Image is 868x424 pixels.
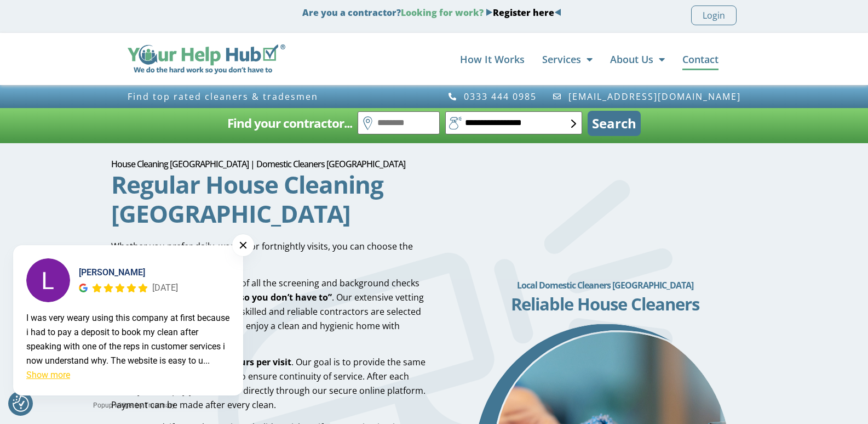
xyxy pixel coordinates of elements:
img: Blue Arrow - Left [554,9,561,16]
a: About Us [610,48,665,70]
a: Login [691,5,737,25]
a: [EMAIL_ADDRESS][DOMAIN_NAME] [552,92,741,101]
a: Popup widget by Trustmary [13,400,255,411]
div: Google [79,284,88,292]
button: Search [588,111,641,136]
div: I was very weary using this company at first because i had to pay a deposit to book my clean afte... [26,311,230,368]
nav: Menu [296,48,718,70]
p: At Your Help Hub, we take care of all the screening and background checks for you. . Our extensiv... [111,276,427,347]
a: 0333 444 0985 [448,92,537,101]
h1: House Cleaning [GEOGRAPHIC_DATA] | Domestic Cleaners [GEOGRAPHIC_DATA] [111,160,427,168]
strong: Are you a contractor? [302,7,561,19]
img: select-box-form.svg [571,120,576,128]
a: Contact [682,48,718,70]
span: [EMAIL_ADDRESS][DOMAIN_NAME] [566,92,741,101]
h2: Find your contractor... [227,112,352,134]
a: Services [542,48,593,70]
img: Blue Arrow - Right [486,9,493,16]
span: 0333 444 0985 [461,92,537,101]
p: We require a . Our goal is to provide the same cleaner for regular customers to ensure continuity... [111,355,427,412]
img: Your Help Hub Wide Logo [128,44,286,74]
h3: Find top rated cleaners & tradesmen [128,92,429,101]
h2: Regular House Cleaning [GEOGRAPHIC_DATA] [111,170,395,228]
h3: Reliable House Cleaners [453,296,757,313]
div: [DATE] [152,281,178,295]
p: Whether you prefer daily, weekly, or fortnightly visits, you can choose the day that works best f... [111,239,427,268]
div: [PERSON_NAME] [79,266,178,279]
img: Google Reviews [79,284,88,292]
h2: Local Domestic Cleaners [GEOGRAPHIC_DATA] [453,274,757,296]
a: How It Works [460,48,525,70]
a: Show more [26,370,70,380]
span: Looking for work? [401,7,484,19]
img: Lisa [26,258,70,302]
span: Login [703,8,725,22]
a: Register here [493,7,554,19]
